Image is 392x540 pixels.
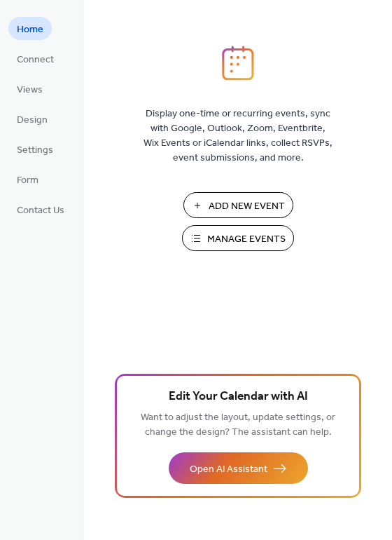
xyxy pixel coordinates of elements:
a: Contact Us [8,198,73,221]
span: Form [17,173,38,188]
a: Connect [8,47,62,70]
button: Manage Events [182,225,294,251]
span: Want to adjust the layout, update settings, or change the design? The assistant can help. [141,408,335,442]
button: Add New Event [183,192,293,218]
a: Form [8,168,47,191]
span: Add New Event [209,199,285,214]
a: Settings [8,137,62,161]
span: Home [17,22,43,37]
span: Edit Your Calendar with AI [169,387,308,407]
span: Connect [17,53,54,67]
span: Manage Events [207,232,286,247]
span: Open AI Assistant [190,462,267,477]
img: logo_icon.svg [222,46,254,81]
span: Contact Us [17,203,64,218]
span: Views [17,83,43,97]
span: Settings [17,143,53,158]
span: Design [17,113,48,128]
a: Views [8,77,51,100]
a: Home [8,17,52,40]
a: Design [8,107,56,130]
span: Display one-time or recurring events, sync with Google, Outlook, Zoom, Eventbrite, Wix Events or ... [143,107,332,166]
button: Open AI Assistant [169,452,308,484]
